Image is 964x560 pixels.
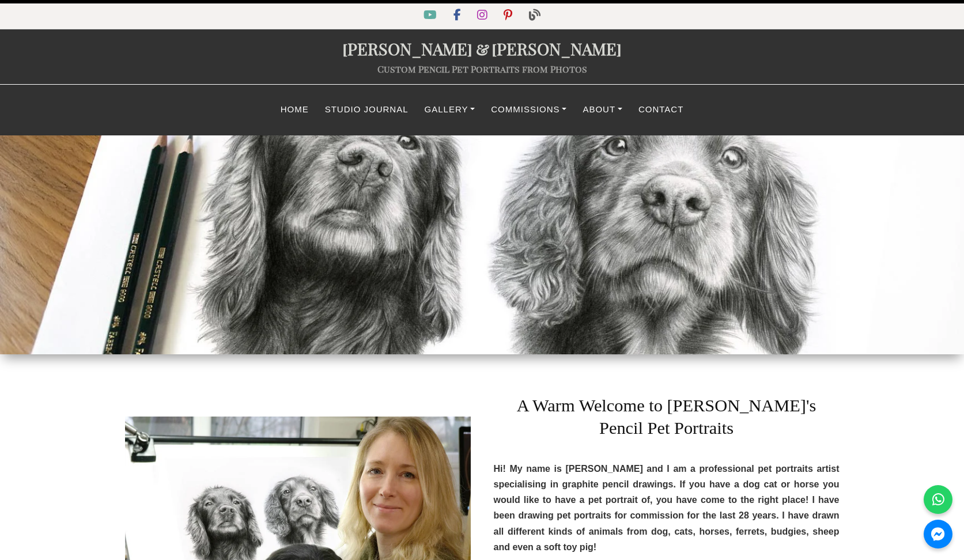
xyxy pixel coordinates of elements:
span: & [472,37,492,59]
a: Blog [522,11,547,21]
a: Custom Pencil Pet Portraits from Photos [377,63,587,75]
h1: A Warm Welcome to [PERSON_NAME]'s Pencil Pet Portraits [494,377,840,447]
a: Studio Journal [317,99,417,121]
a: WhatsApp [924,485,952,514]
a: Contact [630,99,691,121]
a: About [574,99,630,121]
a: [PERSON_NAME]&[PERSON_NAME] [342,37,622,59]
a: Commissions [483,99,574,121]
a: Gallery [417,99,483,121]
a: YouTube [417,11,446,21]
p: Hi! My name is [PERSON_NAME] and I am a professional pet portraits artist specialising in graphit... [494,461,840,555]
a: Pinterest [497,11,521,21]
a: Facebook [447,11,470,21]
a: Messenger [924,520,952,548]
a: Home [273,99,317,121]
a: Instagram [470,11,497,21]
